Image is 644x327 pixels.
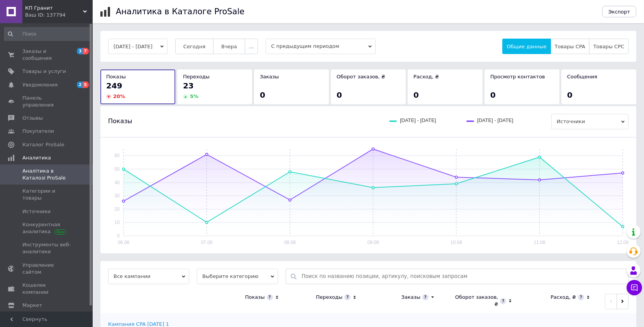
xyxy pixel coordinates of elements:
[22,95,71,108] span: Панель управления
[316,294,342,301] div: Переходы
[401,294,420,301] div: Заказы
[4,27,91,41] input: Поиск
[617,240,629,245] text: 12.08
[113,93,125,99] span: 20 %
[117,233,120,239] text: 0
[260,90,265,100] span: 0
[284,240,296,245] text: 08.08
[115,193,120,198] text: 30
[108,39,168,54] button: [DATE] - [DATE]
[115,166,120,172] text: 50
[22,141,64,148] span: Каталог ProSale
[414,74,439,80] span: Расход, ₴
[490,90,496,100] span: 0
[260,74,279,80] span: Заказы
[106,74,126,80] span: Показы
[567,74,597,80] span: Сообщения
[22,115,43,122] span: Отзывы
[175,39,214,54] button: Сегодня
[551,114,629,129] span: Источники
[502,39,551,54] button: Общие данные
[534,240,546,245] text: 11.08
[183,81,194,90] span: 23
[22,128,54,135] span: Покупатели
[197,269,278,284] span: Выберите категорию
[450,294,498,308] div: Оборот заказов, ₴
[22,282,71,296] span: Кошелек компании
[213,39,245,54] button: Вчера
[266,39,376,54] span: С предыдущим периодом
[190,93,198,99] span: 5 %
[22,68,66,75] span: Товары и услуги
[490,74,545,80] span: Просмотр контактов
[83,48,89,54] span: 7
[115,220,120,225] text: 10
[108,117,132,125] span: Показы
[77,81,83,88] span: 2
[25,12,93,19] div: Ваш ID: 137794
[22,48,71,62] span: Заказы и сообщения
[22,188,71,202] span: Категории и товары
[245,39,258,54] button: ...
[507,44,546,49] span: Общие данные
[115,180,120,185] text: 40
[555,44,585,49] span: Товары CPA
[337,74,385,80] span: Оборот заказов, ₴
[593,44,624,49] span: Товары CPC
[183,44,205,49] span: Сегодня
[77,48,83,54] span: 3
[22,302,42,309] span: Маркет
[115,153,120,158] text: 60
[414,90,419,100] span: 0
[116,7,244,16] h1: Аналитика в Каталоге ProSale
[22,154,51,161] span: Аналитика
[22,168,71,181] span: Аналітика в Каталозі ProSale
[22,81,58,88] span: Уведомления
[551,294,576,301] div: Расход, ₴
[118,240,129,245] text: 06.08
[245,294,265,301] div: Показы
[567,90,573,100] span: 0
[183,74,210,80] span: Переходы
[201,240,213,245] text: 07.08
[22,208,51,215] span: Источники
[302,269,624,284] input: Поиск по названию позиции, артикулу, поисковым запросам
[608,9,630,15] span: Экспорт
[106,81,122,90] span: 249
[221,44,237,49] span: Вчера
[602,6,636,17] button: Экспорт
[115,207,120,212] text: 20
[627,280,642,295] button: Чат с покупателем
[22,221,71,235] span: Конкурентная аналитика
[589,39,629,54] button: Товары CPC
[108,269,189,284] span: Все кампании
[249,44,254,49] span: ...
[451,240,462,245] text: 10.08
[337,90,342,100] span: 0
[368,240,379,245] text: 09.08
[22,262,71,276] span: Управление сайтом
[25,5,83,12] span: КП Гранит
[83,81,89,88] span: 5
[22,241,71,255] span: Инструменты веб-аналитики
[551,39,590,54] button: Товары CPA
